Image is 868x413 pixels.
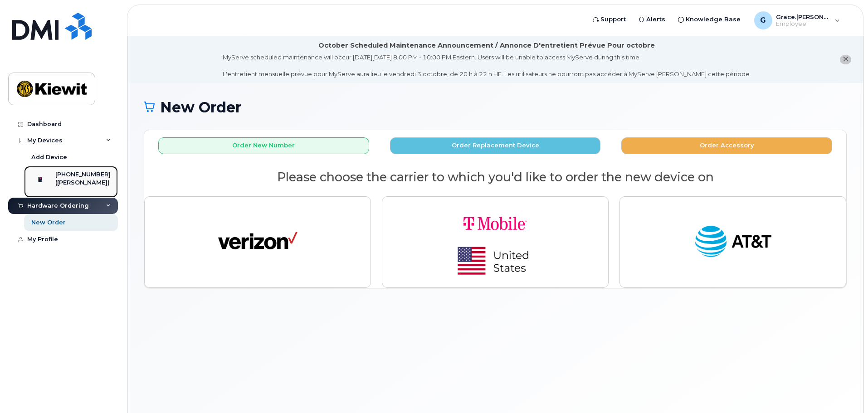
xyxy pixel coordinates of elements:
img: at_t-fb3d24644a45acc70fc72cc47ce214d34099dfd970ee3ae2334e4251f9d920fd.png [693,222,773,262]
h1: New Order [144,99,847,115]
div: October Scheduled Maintenance Announcement / Annonce D'entretient Prévue Pour octobre [318,41,655,50]
button: close notification [840,55,851,64]
button: Order Replacement Device [390,137,601,154]
button: Order New Number [158,137,369,154]
iframe: Messenger Launcher [829,374,861,406]
img: verizon-ab2890fd1dd4a6c9cf5f392cd2db4626a3dae38ee8226e09bcb5c993c4c79f81.png [218,222,297,262]
div: MyServe scheduled maintenance will occur [DATE][DATE] 8:00 PM - 10:00 PM Eastern. Users will be u... [223,53,751,78]
h2: Please choose the carrier to which you'd like to order the new device on [144,170,846,184]
img: t-mobile-78392d334a420d5b7f0e63d4fa81f6287a21d394dc80d677554bb55bbab1186f.png [432,204,559,280]
button: Order Accessory [621,137,832,154]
